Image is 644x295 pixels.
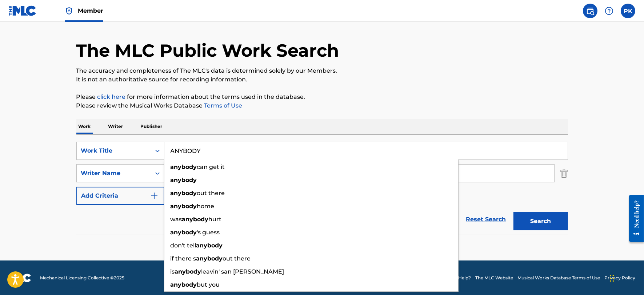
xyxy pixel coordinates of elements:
p: Please for more information about the terms used in the database. [76,93,568,101]
span: hurt [209,216,222,223]
strong: anybody [171,281,197,288]
iframe: Chat Widget [608,260,644,295]
a: Privacy Policy [604,275,635,281]
a: Reset Search [463,211,510,227]
div: Work Title [81,146,147,155]
a: The MLC Website [475,275,513,281]
button: Add Criteria [76,187,164,205]
strong: anybody [175,268,201,275]
strong: anybody [196,255,223,262]
img: MLC Logo [9,5,37,16]
span: 's guess [197,229,220,236]
p: Publisher [139,119,165,134]
img: Top Rightsholder [65,7,73,15]
a: Musical Works Database Terms of Use [517,275,600,281]
form: Search Form [76,142,568,234]
strong: anybody [182,216,209,223]
p: Work [76,119,93,134]
img: Delete Criterion [560,164,568,182]
img: search [586,7,595,15]
span: leavin' san [PERSON_NAME] [201,268,284,275]
strong: anybody [171,163,197,170]
iframe: Resource Center [624,189,644,247]
strong: anybody [196,242,223,249]
p: Writer [106,119,125,134]
p: The accuracy and completeness of The MLC's data is determined solely by our Members. [76,66,568,75]
p: Please review the Musical Works Database [76,101,568,110]
div: Drag [610,267,614,289]
div: Writer Name [81,169,147,178]
p: It is not an authoritative source for recording information. [76,75,568,84]
span: don't tell [171,242,196,249]
button: Search [513,212,568,230]
span: if there s [171,255,196,262]
img: help [605,7,613,15]
span: Mechanical Licensing Collective © 2025 [40,275,124,281]
a: Terms of Use [203,102,243,109]
strong: anybody [171,203,197,210]
span: out there [223,255,251,262]
span: home [197,203,215,210]
span: is [171,268,175,275]
strong: anybody [171,177,197,183]
h1: The MLC Public Work Search [76,40,339,61]
img: logo [9,274,31,282]
span: but you [197,281,220,288]
span: out there [197,190,225,197]
span: Member [78,7,103,15]
a: Public Search [583,4,597,18]
a: click here [97,93,126,100]
span: can get it [197,163,225,170]
strong: anybody [171,229,197,236]
span: was [171,216,182,223]
strong: anybody [171,190,197,197]
img: 9d2ae6d4665cec9f34b9.svg [150,191,159,200]
div: Help [602,4,616,18]
div: User Menu [621,4,635,18]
